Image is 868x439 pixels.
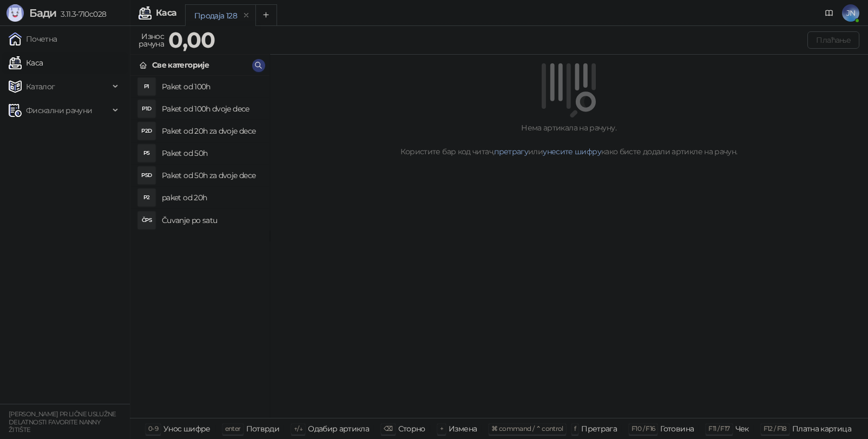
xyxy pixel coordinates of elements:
[162,212,260,229] h4: Čuvanje po satu
[162,189,260,206] h4: paket od 20h
[168,27,215,53] strong: 0,00
[156,9,176,17] div: Каса
[162,167,260,184] h4: Paket od 50h za dvoje dece
[581,422,617,436] div: Претрага
[735,422,749,436] div: Чек
[494,147,528,156] a: претрагу
[491,424,563,433] span: ⌘ command / ⌃ control
[842,4,859,22] span: JN
[163,422,211,436] div: Унос шифре
[246,422,280,436] div: Потврди
[138,100,155,117] div: P1D
[708,424,729,433] span: F11 / F17
[26,76,55,97] span: Каталог
[449,422,477,436] div: Измена
[440,424,443,433] span: +
[138,189,155,206] div: P2
[130,76,269,418] div: grid
[632,424,655,433] span: F10 / F16
[6,4,24,22] img: Logo
[162,78,260,95] h4: Paket od 100h
[9,28,57,50] a: Почетна
[764,424,787,433] span: F12 / F18
[136,29,166,51] div: Износ рачуна
[820,4,838,22] a: Документација
[398,422,425,436] div: Сторно
[162,145,260,162] h4: Paket od 50h
[308,422,369,436] div: Одабир артикла
[225,424,241,433] span: enter
[9,410,116,434] small: [PERSON_NAME] PR LIČNE USLUŽNE DELATNOSTI FAVORITE NANNY ŽITIŠTE
[138,212,155,229] div: ČPS
[574,424,576,433] span: f
[138,145,155,162] div: P5
[138,122,155,140] div: P2D
[294,424,303,433] span: ↑/↓
[543,147,601,156] a: унесите шифру
[239,11,253,20] button: remove
[138,167,155,184] div: P5D
[162,100,260,117] h4: Paket od 100h dvoje dece
[283,122,855,158] div: Нема артикала на рачуну. Користите бар код читач, или како бисте додали артикле на рачун.
[138,78,155,95] div: P1
[384,424,392,433] span: ⌫
[807,31,859,49] button: Плаћање
[148,424,158,433] span: 0-9
[660,422,694,436] div: Готовина
[29,6,56,19] span: Бади
[162,122,260,140] h4: Paket od 20h za dvoje dece
[792,422,851,436] div: Платна картица
[26,100,92,121] span: Фискални рачуни
[56,9,106,19] span: 3.11.3-710c028
[255,4,277,26] button: Add tab
[194,10,237,22] div: Продаја 128
[9,52,43,74] a: Каса
[152,59,209,71] div: Све категорије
